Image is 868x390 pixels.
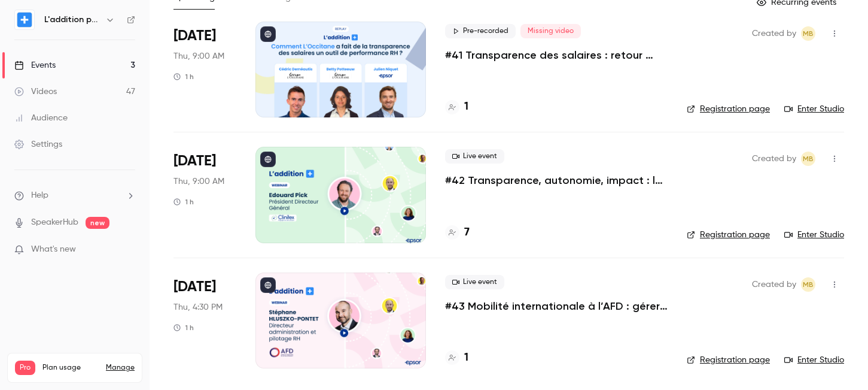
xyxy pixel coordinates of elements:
[31,189,48,202] span: Help
[752,26,796,41] span: Created by
[801,277,815,292] span: Mylène BELLANGER
[803,277,814,292] span: MB
[173,277,216,297] span: [DATE]
[86,217,109,229] span: new
[445,24,516,38] span: Pre-recorded
[173,323,194,332] div: 1 h
[173,152,216,171] span: [DATE]
[173,72,194,81] div: 1 h
[445,350,468,366] a: 1
[44,14,100,26] h6: L'addition par Epsor
[803,26,814,41] span: MB
[121,244,135,255] iframe: Noticeable Trigger
[14,138,62,150] div: Settings
[15,361,35,375] span: Pro
[173,50,224,62] span: Thu, 9:00 AM
[14,86,57,98] div: Videos
[31,243,76,256] span: What's new
[173,301,223,313] span: Thu, 4:30 PM
[803,152,814,166] span: MB
[445,225,470,241] a: 7
[106,363,135,373] a: Manage
[784,103,844,115] a: Enter Studio
[173,197,194,207] div: 1 h
[173,26,216,46] span: [DATE]
[784,354,844,366] a: Enter Studio
[445,149,504,164] span: Live event
[173,273,236,368] div: Dec 4 Thu, 4:30 PM (Europe/Paris)
[752,152,796,166] span: Created by
[464,225,470,241] h4: 7
[445,173,668,188] a: #42 Transparence, autonomie, impact : la recette Clinitex
[464,350,468,366] h4: 1
[173,22,236,117] div: Oct 16 Thu, 9:00 AM (Europe/Paris)
[687,354,770,366] a: Registration page
[687,103,770,115] a: Registration page
[14,59,56,71] div: Events
[173,147,236,243] div: Nov 6 Thu, 9:00 AM (Europe/Paris)
[173,176,224,188] span: Thu, 9:00 AM
[520,24,581,38] span: Missing video
[31,216,78,229] a: SpeakerHub
[445,299,668,313] a: #43 Mobilité internationale à l’AFD : gérer les talents au-delà des frontières
[445,275,504,289] span: Live event
[14,189,135,202] li: help-dropdown-opener
[784,229,844,241] a: Enter Studio
[464,99,468,115] h4: 1
[42,363,99,373] span: Plan usage
[801,26,815,41] span: Mylène BELLANGER
[801,152,815,166] span: Mylène BELLANGER
[445,48,668,62] a: #41 Transparence des salaires : retour d'expérience de L'Occitane
[752,277,796,292] span: Created by
[687,229,770,241] a: Registration page
[14,112,68,124] div: Audience
[15,10,34,29] img: L'addition par Epsor
[445,99,468,115] a: 1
